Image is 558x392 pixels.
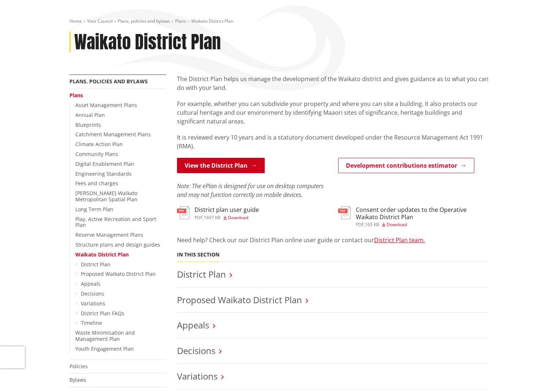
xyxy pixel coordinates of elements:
a: View the District Plan [177,158,265,173]
span: 165 KB [365,221,379,228]
span: pdf [195,214,203,221]
h3: Consent order updates to the Operative Waikato District Plan [356,206,489,220]
iframe: Messenger Launcher [524,361,551,388]
a: Plans, policies and bylaws [69,78,148,85]
a: Proposed Waikato District Plan [177,294,302,306]
h1: Waikato District Plan [74,32,221,53]
a: Waikato District Plan [75,251,129,258]
em: Note: The ePlan is designed for use on desktop computers and may not function correctly on mobile... [177,182,324,199]
h5: In this section [177,252,219,258]
a: Appeals [177,319,209,331]
a: Catchment Management Plans [75,131,151,138]
a: Bylaws [69,376,86,383]
a: Long Term Plan [75,206,113,213]
a: Decisions [81,290,104,297]
a: District Plan FAQs [81,310,124,317]
a: Consent order updates to the Operative Waikato District Plan pdf,165 KB Download [338,206,489,227]
a: Appeals [81,280,101,287]
a: Decisions [177,345,215,357]
a: Engineering Standards [75,170,132,177]
h3: District plan user guide [195,206,259,213]
div: , [356,222,489,227]
a: Reserve Management Plans [75,231,143,238]
a: Asset Management Plans [75,102,137,109]
a: Play, Active Recreation and Sport Plan [75,216,156,229]
a: Home [69,18,82,24]
a: Variations [81,300,105,307]
span: Waikato District Plan [191,18,233,24]
nav: breadcrumb [69,18,489,24]
p: For example, whether you can subdivide your property and where you can site a building. It also p... [177,99,489,126]
a: Blueprints [75,121,101,128]
p: It is reviewed every 10 years and is a statutory document developed under the Resource Management... [177,133,489,151]
a: Youth Engagement Plan [75,345,134,352]
a: Variations [177,370,218,382]
a: District Plan [177,268,226,280]
a: Your Council [87,18,113,24]
a: Development contributions estimator [338,158,474,173]
a: Annual Plan [75,111,105,118]
span: 1697 KB [204,214,220,221]
a: Plans, policies and bylaws [118,18,170,24]
div: , [195,216,259,220]
a: Fees and charges [75,180,118,187]
a: Climate Action Plan [75,141,123,148]
span: Download [228,214,248,221]
a: Plans [69,92,83,99]
a: Digital Enablement Plan [75,160,134,167]
a: Waste Minimisation and Management Plan [75,329,135,342]
img: document-pdf.svg [338,206,351,219]
a: Timeline [81,319,102,326]
img: document-pdf.svg [177,206,189,219]
p: The District Plan helps us manage the development of the Waikato district and gives guidance as t... [177,75,489,92]
a: Community Plans [75,151,118,157]
a: [PERSON_NAME]-Waikato Metropolitan Spatial Plan [75,190,137,203]
span: pdf [356,221,364,228]
a: Plans [175,18,186,24]
a: Structure plans and design guides [75,241,160,248]
span: Download [387,221,407,228]
a: Policies [69,363,88,370]
a: District plan user guide pdf,1697 KB Download [177,206,259,220]
a: District Plan team. [374,236,425,244]
a: Proposed Waikato District Plan [81,270,156,277]
a: District Plan [81,261,110,268]
p: Need help? Check our our District Plan online user guide or contact our [177,236,489,244]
